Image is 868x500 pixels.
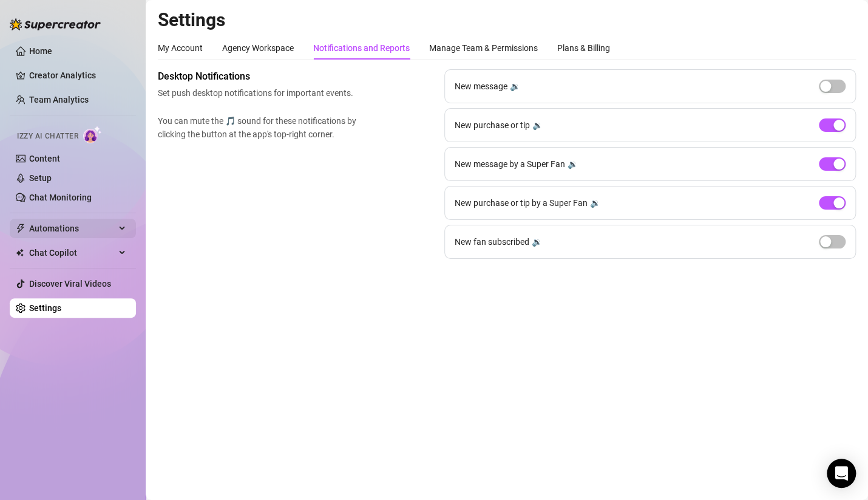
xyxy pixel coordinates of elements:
[158,69,362,84] span: Desktop Notifications
[83,126,102,143] img: AI Chatter
[158,9,856,32] h2: Settings
[29,219,115,238] span: Automations
[222,41,294,55] div: Agency Workspace
[17,131,78,142] span: Izzy AI Chatter
[532,235,542,248] div: 🔉
[29,154,60,163] a: Content
[29,279,111,289] a: Discover Viral Videos
[29,173,52,183] a: Setup
[29,303,61,313] a: Settings
[455,80,507,93] span: New message
[10,18,101,30] img: logo-BBDzfeDw.svg
[827,459,856,488] div: Open Intercom Messenger
[158,86,362,100] span: Set push desktop notifications for important events.
[532,118,543,132] div: 🔉
[455,196,588,210] span: New purchase or tip by a Super Fan
[568,157,578,171] div: 🔉
[429,41,538,55] div: Manage Team & Permissions
[16,224,25,233] span: thunderbolt
[16,248,24,257] img: Chat Copilot
[29,193,92,202] a: Chat Monitoring
[29,243,115,262] span: Chat Copilot
[510,80,520,93] div: 🔉
[29,46,52,56] a: Home
[590,196,600,210] div: 🔉
[455,118,530,132] span: New purchase or tip
[158,41,203,55] div: My Account
[557,41,610,55] div: Plans & Billing
[158,114,362,141] span: You can mute the 🎵 sound for these notifications by clicking the button at the app's top-right co...
[313,41,410,55] div: Notifications and Reports
[455,157,565,171] span: New message by a Super Fan
[455,235,529,248] span: New fan subscribed
[29,95,89,104] a: Team Analytics
[29,66,126,85] a: Creator Analytics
